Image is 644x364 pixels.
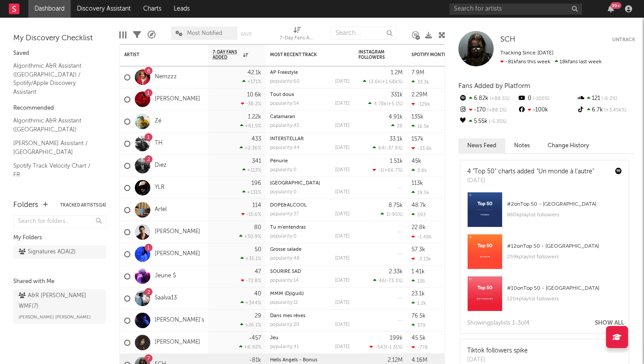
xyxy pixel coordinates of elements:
div: 121 [576,93,635,104]
button: Show All [595,320,624,326]
span: +66.7 % [384,168,401,173]
span: -6.2 % [600,96,617,101]
span: -100 % [531,96,549,101]
div: popularity: 44 [270,146,300,150]
button: Untrack [612,35,635,44]
div: popularity: 20 [270,322,299,327]
div: 259k playlist followers [507,252,622,262]
a: [PERSON_NAME] [155,339,200,346]
span: 7-Day Fans Added [213,50,241,60]
div: 2.33k [389,269,403,275]
div: -38.2 % [241,101,261,107]
div: INTERSTELLAR [270,137,350,142]
button: Tracked Artists(14) [60,203,106,207]
div: ( ) [363,79,403,84]
a: Artel [155,206,167,214]
div: My Folders [13,233,106,243]
a: AP Freestyle [270,70,298,75]
div: 19.5k [412,190,429,195]
div: 45.5k [412,335,426,341]
div: -15.6 % [241,211,261,217]
div: -1.48k [412,234,432,240]
div: 1.41k [412,269,425,275]
span: +3.45k % [603,108,626,113]
div: [DATE] [335,278,350,283]
div: popularity: 14 [270,278,299,283]
a: Jeune $ [155,272,176,280]
div: [DATE] [335,234,350,239]
a: [PERSON_NAME] [155,228,200,236]
div: A&R [PERSON_NAME] WMF ( 7 ) [19,291,99,312]
div: 331k [391,92,403,98]
input: Search for folders... [13,215,106,228]
div: Saved [13,48,106,59]
div: # 10 on Top 50 - [GEOGRAPHIC_DATA] [507,283,622,294]
a: Grosse salade [270,247,301,252]
span: -37.9 % [386,146,401,151]
button: 99+ [608,5,614,12]
span: -543 [375,345,386,350]
div: popularity: 45 [270,123,299,128]
div: -778 [412,345,428,350]
div: ( ) [373,167,403,173]
div: 341 [252,158,261,164]
div: +61.5 % [240,123,261,129]
div: 4.16M [412,357,427,363]
a: Spotify Track Velocity Chart / FR [13,161,97,179]
div: AP Freestyle [270,70,350,75]
div: 3.8k [412,168,427,173]
div: 860k playlist followers [507,210,622,220]
div: [DATE] [335,300,350,305]
div: Hells Angels - Bonus [270,358,350,363]
a: [GEOGRAPHIC_DATA] [270,181,320,186]
span: -95 % [390,212,401,217]
div: [DATE] [335,190,350,195]
div: 120k playlist followers [507,294,622,304]
a: [PERSON_NAME]'s [155,317,204,324]
div: +171 % [242,79,261,84]
div: 57.3k [412,247,425,253]
div: -100k [517,104,576,116]
div: 0 [517,93,576,104]
div: +113 % [242,167,261,173]
div: -3.13k [412,256,431,262]
div: 4 "Top 50" charts added [467,167,594,176]
a: Tu m'entendras [270,225,306,230]
div: 10.6k [247,92,261,98]
input: Search for artists [450,4,582,15]
div: Grosse salade [270,247,350,252]
div: 33.1k [389,136,403,142]
div: -457 [249,335,261,341]
a: Saalva13 [155,295,177,302]
div: [DATE] [335,123,350,128]
span: -5.35 % [488,119,507,124]
a: Zé [155,118,161,125]
div: # 2 on Top 50 - [GEOGRAPHIC_DATA] [507,199,622,210]
div: 8.75k [389,203,403,208]
div: 1.22k [248,114,261,120]
span: 18k fans last week [500,59,602,65]
div: -72.8 % [241,278,261,284]
a: SCH [500,35,515,44]
a: #12onTop 50 - [GEOGRAPHIC_DATA]259kplaylist followers [461,234,629,276]
a: Shazam Top 200 / FR [13,184,97,193]
div: [DATE] [335,146,350,150]
div: popularity: 0 [270,234,297,239]
div: 5.55k [458,116,517,127]
div: SOURIRE SAD [270,269,350,274]
a: "Un monde à l'autre" [537,169,594,175]
a: DOPE&ALCOOL [270,203,307,208]
div: Folders [13,200,38,211]
div: -33.8k [412,146,432,151]
div: +2.36 % [240,145,261,151]
input: Search... [331,27,397,40]
div: 50 [255,247,261,253]
div: +50.9 % [239,234,261,239]
button: Change History [539,138,598,153]
button: Save [240,32,252,37]
div: ( ) [373,145,403,151]
a: Algorithmic A&R Assistant ([GEOGRAPHIC_DATA]) [13,116,97,134]
div: [DATE] [467,176,594,185]
div: Most Recent Track [270,52,336,57]
button: Notes [505,138,539,153]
